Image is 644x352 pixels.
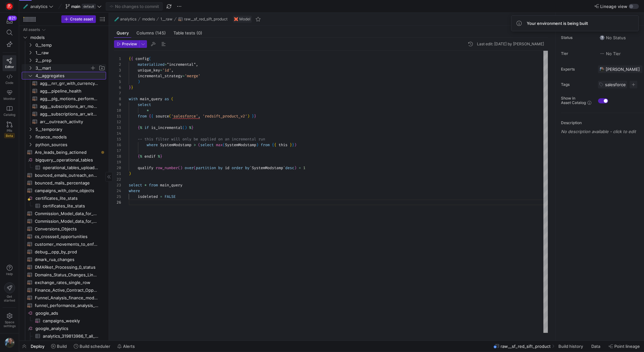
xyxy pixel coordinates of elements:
[200,142,214,147] span: select
[147,142,158,147] span: where
[120,17,136,21] span: analytics
[35,172,99,179] span: bounced_emails_outreach_enhanced​​​​​​​​​​
[167,62,196,67] span: "incremental"
[43,164,99,171] span: operational_tables_uploaded_conversions​​​​​​​​​
[303,165,305,170] span: 1
[114,119,121,125] div: 12
[261,142,270,147] span: from
[6,3,13,10] img: https://storage.googleapis.com/y42-prod-data-exchange/images/C0c2ZRu8XU2mQEXUlKrTCN4i0dD3czfOt8UZ...
[194,165,196,170] span: (
[138,154,140,159] span: {
[35,302,99,309] span: funnel_performance_analysis__daily​​​​​​​​​​
[588,341,604,352] button: Data
[155,31,166,35] span: (145)
[22,141,106,148] div: Press SPACE to select this row.
[3,1,16,12] a: https://storage.googleapis.com/y42-prod-data-exchange/images/C0c2ZRu8XU2mQEXUlKrTCN4i0dD3czfOt8UZ...
[22,240,106,248] div: Press SPACE to select this row.
[22,210,106,217] a: Commission_Model_data_for_AEs_and_SDRs_aeoutput​​​​​​​​​​
[35,218,99,225] span: Commission_Model_data_for_AEs_and_SDRs_sdroutput​​​​​​​​​​
[198,142,200,147] span: (
[22,95,106,102] a: agg__plg_motions_performance​​​​​​​​​​
[272,142,274,147] span: {
[196,165,216,170] span: partition
[252,165,283,170] span: SystemModstamp
[22,156,106,164] div: Press SPACE to select this row.
[600,4,627,9] span: Lineage view
[144,125,149,130] span: if
[35,310,105,317] span: google_ads​​​​​​​​
[22,164,106,171] a: operational_tables_uploaded_conversions​​​​​​​​​
[22,256,106,263] a: dmark_rua_changes​​​​​​​​​​
[140,96,162,101] span: main_query
[165,194,176,199] span: FALSE
[138,114,147,119] span: from
[140,125,142,130] span: %
[35,179,99,187] span: bounced_mails_percentage​​​​​​​​​​
[600,51,605,56] img: No tier
[35,256,99,263] span: dmark_rua_changes​​​​​​​​​​
[43,333,99,340] span: analytics_319813986_T_all_events_all_websites​​​​​​​​​
[239,17,250,21] span: Model
[185,73,200,79] span: 'merge'
[80,344,110,349] span: Build scheduler
[283,165,285,170] span: `
[114,40,139,48] button: Preview
[160,17,172,21] span: 1__raw
[598,34,627,42] button: No statusNo Status
[5,65,14,69] span: Editor
[3,262,16,279] button: Help
[299,165,301,170] span: =
[129,85,131,90] span: }
[22,41,106,49] div: Press SPACE to select this row.
[22,194,106,202] div: Press SPACE to select this row.
[591,344,600,349] span: Data
[561,35,593,40] span: Status
[70,17,93,21] span: Create asset
[196,62,198,67] span: ,
[158,154,160,159] span: %
[22,156,106,164] a: bigquery__operational_tables​​​​​​​​
[22,187,106,194] a: campaigns_with_conv_objects​​​​​​​​​​
[138,125,140,130] span: {
[162,68,171,73] span: 'id'
[138,194,158,199] span: isdeleted
[114,188,121,194] div: 24
[22,325,106,332] a: google_analytics​​​​​​​​
[131,85,133,90] span: }
[135,56,149,61] span: config
[22,279,106,286] a: exchange_rates_single_row​​​​​​​​​​
[138,102,151,107] span: select
[123,344,135,349] span: Alerts
[22,309,106,317] div: Press SPACE to select this row.
[114,67,121,73] div: 3
[3,15,16,27] button: 821
[138,137,249,142] span: -- this filter will only be applied on an incremen
[35,49,105,56] span: 1__raw
[35,233,99,240] span: cs_crosssell_opportunities​​​​​​​​​​
[160,194,162,199] span: =
[558,344,583,349] span: Build history
[114,108,121,113] div: 10
[40,95,99,102] span: agg__plg_motions_performance​​​​​​​​​​
[35,210,99,217] span: Commission_Model_data_for_AEs_and_SDRs_aeoutput​​​​​​​​​​
[22,171,106,179] div: Press SPACE to select this row.
[144,154,156,159] span: endif
[114,142,121,148] div: 16
[149,114,151,119] span: {
[22,133,106,141] div: Press SPACE to select this row.
[203,114,247,119] span: 'redsift_product_v2'
[129,188,140,193] span: where
[35,141,105,148] span: python_sources
[22,34,106,41] div: Press SPACE to select this row.
[22,79,106,87] a: agg__nrr_grr_with_currency_switcher​​​​​​​​​​
[113,15,138,23] button: 🧪analytics
[294,142,296,147] span: )
[35,41,105,49] span: 0__temp
[191,125,194,130] span: }
[156,165,178,170] span: row_number
[138,165,153,170] span: qualify
[290,142,292,147] span: }
[185,125,187,130] span: )
[114,90,121,96] div: 7
[40,87,99,95] span: agg__pipeline_health​​​​​​​​​​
